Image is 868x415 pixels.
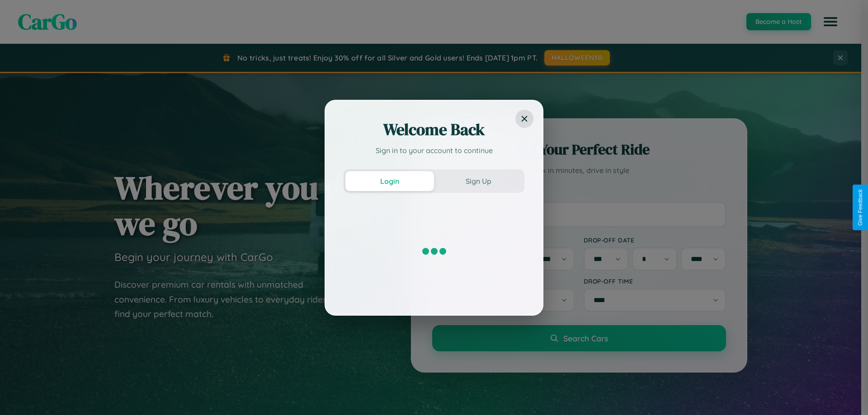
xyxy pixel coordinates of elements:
button: Login [345,171,434,191]
button: Sign Up [434,171,523,191]
iframe: Intercom live chat [9,384,31,406]
h2: Welcome Back [344,119,524,140]
p: Sign in to your account to continue [344,145,524,156]
div: Give Feedback [857,189,863,226]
